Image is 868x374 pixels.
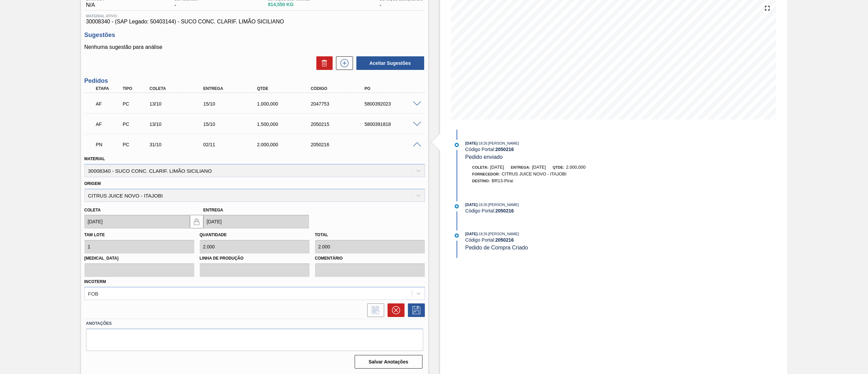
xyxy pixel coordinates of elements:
div: Qtde [255,86,317,91]
p: PN [96,142,122,147]
p: AF [96,101,122,107]
label: [MEDICAL_DATA] [84,254,194,263]
span: 2.000,000 [566,165,586,170]
span: [DATE] [532,165,546,170]
label: Anotações [86,319,423,329]
label: Linha de Produção [200,254,310,263]
div: 2.000,000 [255,142,317,147]
div: PO [363,86,424,91]
label: Coleta [84,208,101,212]
h3: Sugestões [84,32,425,39]
div: FOB [88,291,99,296]
input: dd/mm/yyyy [203,215,309,228]
img: atual [455,143,459,147]
div: Tipo [121,86,150,91]
div: 15/10/2025 [201,121,263,127]
div: Aguardando Faturamento [94,117,123,132]
div: 1.500,000 [255,121,317,127]
div: 2050215 [309,121,370,127]
div: 02/11/2025 [201,142,263,147]
span: Entrega: [511,165,530,169]
label: Origem [84,181,101,186]
div: Pedido de Compra [121,121,150,127]
span: [DATE] [490,165,504,170]
span: - 18:26 [478,142,487,145]
button: locked [190,215,203,228]
span: Material ativo [86,14,423,18]
h3: Pedidos [84,77,425,85]
span: Pedido de Compra Criado [465,245,528,250]
span: BR13-Piraí [492,178,513,183]
div: Código Portal: [465,208,626,213]
span: - 18:26 [478,232,487,236]
div: 2050216 [309,142,370,147]
span: 30008340 - (SAP Legado: 50403144) - SUCO CONC. CLARIF. LIMÃO SICILIANO [86,19,423,25]
label: Entrega [203,208,223,212]
div: Aguardando Faturamento [94,96,123,111]
div: Código Portal: [465,147,626,152]
label: Incoterm [84,279,106,284]
div: 5800392023 [363,101,424,107]
div: Excluir Sugestões [313,56,333,70]
label: Tam lote [84,232,105,237]
label: Total [315,232,328,237]
div: 31/10/2025 [148,142,209,147]
span: - 18:26 [478,203,487,207]
span: [DATE] [465,141,477,145]
span: CITRUS JUICE NOVO - ITAJOBI [501,171,566,176]
span: [DATE] [465,203,477,207]
div: 5800391818 [363,121,424,127]
strong: 2050216 [495,147,514,152]
span: Fornecedor: [472,172,500,176]
span: 814,550 KG [268,2,310,7]
span: Destino: [472,179,490,183]
strong: 2050216 [495,208,514,213]
div: Informar alteração no pedido [364,303,384,317]
span: : [PERSON_NAME] [487,232,519,236]
input: dd/mm/yyyy [84,215,190,228]
div: 1.000,000 [255,101,317,107]
span: Coleta: [472,165,489,169]
span: : [PERSON_NAME] [487,141,519,145]
img: atual [455,204,459,208]
span: [DATE] [465,232,477,236]
p: AF [96,121,122,127]
span: Qtde: [553,165,564,169]
div: 2047753 [309,101,370,107]
div: Pedido de Compra [121,101,150,107]
span: Pedido enviado [465,154,502,160]
div: Entrega [201,86,263,91]
div: Pedido em Negociação [94,137,123,152]
label: Quantidade [200,232,227,237]
span: : [PERSON_NAME] [487,203,519,207]
div: 13/10/2025 [148,101,209,107]
div: Coleta [148,86,209,91]
div: Aceitar Sugestões [353,56,425,71]
div: 13/10/2025 [148,121,209,127]
div: 15/10/2025 [201,101,263,107]
label: Material [84,156,105,161]
div: Salvar Pedido [405,303,425,317]
div: Código Portal: [465,237,626,243]
div: Pedido de Compra [121,142,150,147]
button: Salvar Anotações [355,355,422,369]
div: Código [309,86,370,91]
img: locked [193,218,201,226]
p: Nenhuma sugestão para análise [84,44,425,50]
div: Cancelar pedido [384,303,405,317]
img: atual [455,233,459,238]
strong: 2050216 [495,237,514,243]
div: Etapa [94,86,123,91]
button: Aceitar Sugestões [356,56,424,70]
div: Nova sugestão [333,56,353,70]
label: Comentário [315,254,425,263]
